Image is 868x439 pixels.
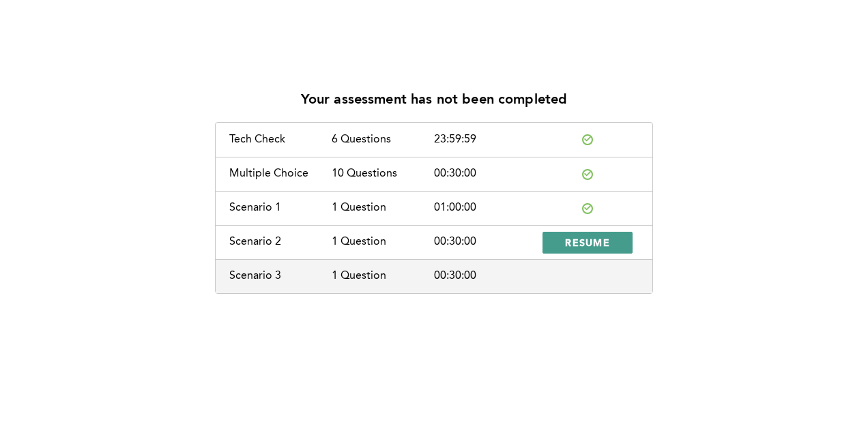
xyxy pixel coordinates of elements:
div: Multiple Choice [229,168,332,180]
div: 10 Questions [332,168,434,180]
div: 00:30:00 [434,270,536,282]
div: 00:30:00 [434,236,536,248]
div: 1 Question [332,236,434,248]
span: RESUME [565,236,610,249]
div: 6 Questions [332,134,434,146]
div: 1 Question [332,270,434,282]
div: Scenario 3 [229,270,332,282]
p: Your assessment has not been completed [301,93,568,108]
div: Tech Check [229,134,332,146]
div: Scenario 2 [229,236,332,248]
button: RESUME [542,232,633,254]
div: 01:00:00 [434,202,536,214]
div: 00:30:00 [434,168,536,180]
div: 23:59:59 [434,134,536,146]
div: 1 Question [332,202,434,214]
div: Scenario 1 [229,202,332,214]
